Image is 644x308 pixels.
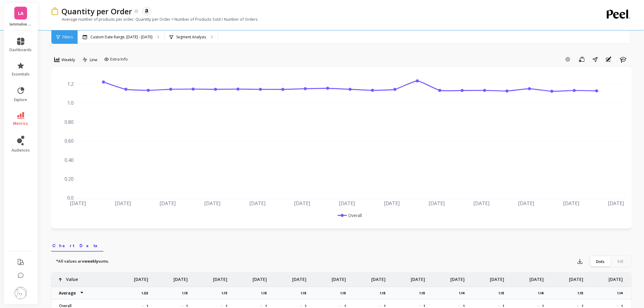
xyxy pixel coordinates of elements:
p: Quantity per Order [61,6,132,16]
span: essentials [12,72,30,77]
p: [DATE] [450,273,465,282]
img: header icon [51,7,58,15]
p: 1.15 [182,291,191,296]
span: explore [14,97,27,102]
span: Weekly [61,57,75,63]
span: Line [90,57,97,63]
p: Average number of products per order. Quantity per Order = Number of Products Sold / Number of Or... [51,16,258,22]
p: 1.15 [578,291,587,296]
p: 1.15 [499,291,508,296]
p: [DATE] [569,273,583,282]
div: Dots [590,257,611,266]
span: metrics [13,121,28,126]
p: Custom Date Range, [DATE] - [DATE] [90,35,152,40]
span: LA [18,10,23,17]
p: 1.16 [538,291,548,296]
p: [DATE] [332,273,346,282]
p: 1.14 [617,291,627,296]
p: 1.22 [142,291,152,296]
p: *All values are sums. [56,258,109,264]
p: [DATE] [213,273,227,282]
span: dashboards [10,47,32,52]
span: Chart Data [52,243,102,249]
p: 1.15 [419,291,429,296]
p: [DATE] [371,273,386,282]
span: audiences [12,148,30,153]
p: [DATE] [609,273,623,282]
p: [DATE] [292,273,306,282]
p: [DATE] [173,273,188,282]
p: 1.13 [222,291,231,296]
p: [DATE] [134,273,148,282]
p: [DATE] [411,273,425,282]
p: 1.15 [340,291,350,296]
span: Filters [62,35,73,40]
p: [DATE] [530,273,544,282]
p: [DATE] [253,273,267,282]
span: Extra Info [110,56,128,62]
p: 1.14 [459,291,468,296]
p: [DATE] [490,273,504,282]
img: api.amazon.svg [144,9,149,14]
p: lemmelive - Amazon [10,22,32,27]
strong: weekly [84,258,98,264]
p: Segment Analysis [176,35,206,40]
nav: Tabs [51,238,632,252]
div: Fill [611,257,631,266]
p: 1.15 [301,291,310,296]
img: profile picture [15,287,27,299]
p: 1.15 [380,291,389,296]
p: 1.15 [261,291,271,296]
p: Value [66,273,78,282]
